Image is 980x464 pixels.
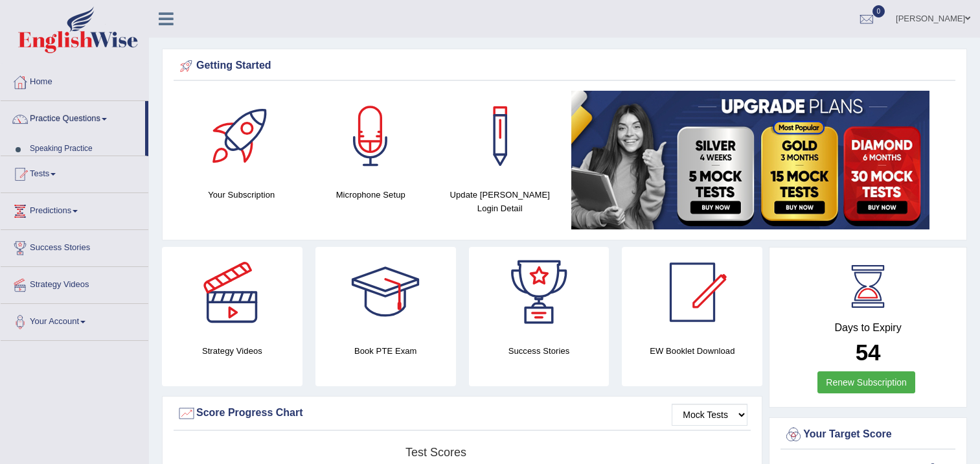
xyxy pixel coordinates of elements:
h4: Book PTE Exam [315,344,456,358]
div: Score Progress Chart [177,404,747,423]
a: Strategy Videos [1,267,148,299]
a: Home [1,64,148,97]
h4: Microphone Setup [313,188,429,202]
h4: Strategy Videos [162,344,302,358]
a: Predictions [1,193,148,226]
a: Practice Questions [1,101,145,133]
img: small5.jpg [571,91,929,229]
span: 0 [872,5,885,17]
h4: Your Subscription [183,188,300,202]
h4: EW Booklet Download [622,344,762,358]
a: Renew Subscription [817,371,915,393]
h4: Days to Expiry [784,322,952,334]
div: Your Target Score [784,425,952,445]
h4: Update [PERSON_NAME] Login Detail [442,188,558,215]
a: Your Account [1,304,148,336]
b: 54 [856,340,881,365]
a: Tests [1,156,148,189]
a: Success Stories [1,230,148,262]
div: Getting Started [177,56,952,76]
tspan: Test scores [405,446,466,459]
a: Speaking Practice [24,137,145,161]
h4: Success Stories [469,344,610,358]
